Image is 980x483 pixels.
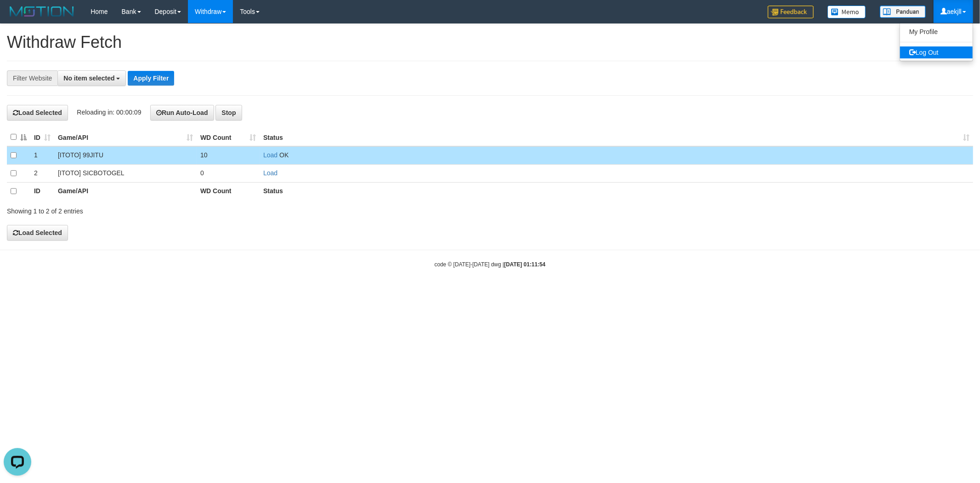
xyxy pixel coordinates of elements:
button: Load Selected [7,225,68,241]
th: ID [30,182,54,200]
button: Open LiveChat chat widget [4,4,31,31]
th: Status [260,182,973,200]
div: Showing 1 to 2 of 2 entries [7,203,402,216]
img: panduan.png [880,6,926,18]
th: WD Count: activate to sort column ascending [197,128,260,146]
td: 2 [30,164,54,182]
button: Run Auto-Load [150,105,214,121]
th: ID: activate to sort column ascending [30,128,54,146]
th: Game/API: activate to sort column ascending [54,128,197,146]
img: MOTION_logo.png [7,5,77,18]
img: Button%20Memo.svg [827,6,866,18]
td: [ITOTO] 99JITU [54,146,197,164]
button: Apply Filter [128,71,174,86]
td: [ITOTO] SICBOTOGEL [54,164,197,182]
button: Load Selected [7,105,68,121]
span: Reloading in: 00:00:09 [77,109,141,116]
th: Status: activate to sort column ascending [260,128,973,146]
a: Load [263,151,278,159]
a: Load [263,169,278,177]
h1: Withdraw Fetch [7,33,973,52]
th: Game/API [54,182,197,200]
span: OK [279,151,289,159]
a: Log Out [900,46,973,58]
div: Filter Website [7,70,57,86]
span: No item selected [63,75,114,82]
td: 1 [30,146,54,164]
strong: [DATE] 01:11:54 [504,261,545,268]
th: WD Count [197,182,260,200]
img: Feedback.jpg [768,6,814,18]
span: 10 [200,151,208,159]
button: No item selected [57,70,126,86]
small: code © [DATE]-[DATE] dwg | [435,261,546,268]
a: My Profile [900,26,973,38]
span: 0 [200,169,204,177]
button: Stop [215,105,242,121]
